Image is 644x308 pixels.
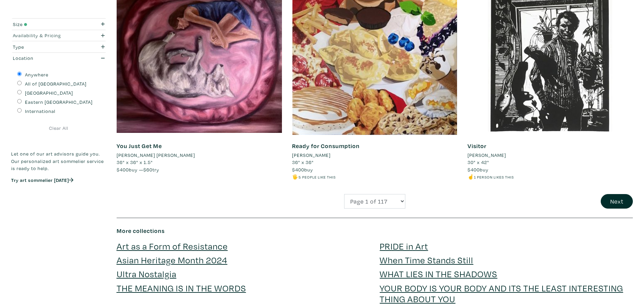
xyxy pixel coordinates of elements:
[25,108,55,115] label: International
[292,173,457,181] li: 🖐️
[380,254,473,266] a: When Time Stands Still
[11,124,106,132] a: Clear All
[292,166,304,173] span: $400
[292,142,360,150] a: Ready for Consumption
[380,268,497,280] a: WHAT LIES IN THE SHADOWS
[25,71,48,78] label: Anywhere
[13,32,79,39] div: Availability & Pricing
[11,30,106,41] button: Availability & Pricing
[117,142,162,150] a: You Just Get Me
[143,166,152,173] span: $60
[25,89,73,97] label: [GEOGRAPHIC_DATA]
[468,159,489,165] span: 30" x 42"
[117,240,228,252] a: Art as a Form of Resistance
[13,54,79,62] div: Location
[11,190,106,205] iframe: Customer reviews powered by Trustpilot
[117,151,195,159] li: [PERSON_NAME] [PERSON_NAME]
[13,43,79,51] div: Type
[11,177,73,183] a: Try art sommelier [DATE]
[117,227,633,235] h6: More collections
[468,151,506,159] li: [PERSON_NAME]
[468,166,480,173] span: $400
[468,142,486,150] a: Visitor
[601,194,633,209] button: Next
[117,268,176,280] a: Ultra Nostalgia
[380,282,623,305] a: YOUR BODY IS YOUR BODY AND ITS THE LEAST INTERESTING THING ABOUT YOU
[117,159,153,165] span: 36" x 36" x 1.5"
[292,151,457,159] a: [PERSON_NAME]
[474,174,514,180] small: 1 person likes this
[292,159,314,165] span: 36" x 36"
[11,41,106,52] button: Type
[117,254,228,266] a: Asian Heritage Month 2024
[117,282,246,294] a: THE MEANING IS IN THE WORDS
[13,21,79,28] div: Size
[292,151,331,159] li: [PERSON_NAME]
[468,166,488,173] span: buy
[25,98,93,106] label: Eastern [GEOGRAPHIC_DATA]
[11,19,106,30] button: Size
[25,80,87,88] label: All of [GEOGRAPHIC_DATA]
[380,240,428,252] a: PRIDE in Art
[117,166,129,173] span: $400
[292,166,313,173] span: buy
[117,166,159,173] span: buy — try
[468,173,633,181] li: ☝️
[468,151,633,159] a: [PERSON_NAME]
[11,53,106,64] button: Location
[117,151,282,159] a: [PERSON_NAME] [PERSON_NAME]
[299,174,336,180] small: 5 people like this
[11,150,106,172] p: Let one of our art advisors guide you. Our personalized art sommelier service is ready to help.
